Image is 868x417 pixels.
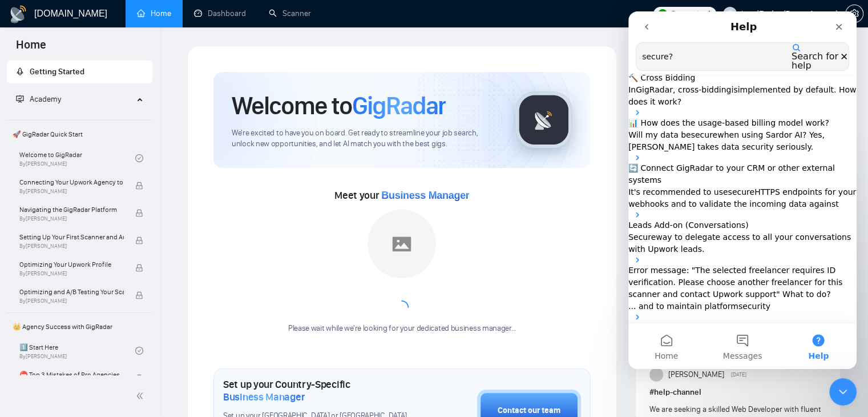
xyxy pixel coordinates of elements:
span: lock [135,291,143,299]
span: Home [7,37,55,61]
span: By [PERSON_NAME] [19,215,124,222]
span: lock [135,374,143,382]
img: gigradar-logo.png [515,91,572,149]
li: Getting Started [7,61,152,83]
span: Academy [16,94,61,104]
span: ⛔ Top 3 Mistakes of Pro Agencies [19,369,124,380]
span: rocket [16,67,24,75]
span: 1 [707,7,712,20]
a: homeHome [137,9,171,18]
div: Please wait while we're looking for your dedicated business manager... [281,323,523,334]
span: check-circle [135,154,143,162]
span: Connecting Your Upwork Agency to GigRadar [19,177,124,188]
a: Welcome to GigRadarBy[PERSON_NAME] [19,146,135,171]
span: lock [135,182,143,190]
span: loading [394,299,410,315]
span: We're excited to have you on board. Get ready to streamline your job search, unlock new opportuni... [232,128,497,150]
h1: Set up your Country-Specific [223,378,420,403]
span: By [PERSON_NAME] [19,298,124,304]
span: 👑 Agency Success with GigRadar [8,315,151,338]
span: Connects: [671,7,705,20]
span: [DATE] [731,370,746,380]
h1: # help-channel [649,386,826,399]
a: dashboardDashboard [194,9,246,18]
img: logo [9,5,27,23]
img: upwork-logo.png [658,9,667,18]
span: Academy [30,94,61,104]
a: setting [845,9,863,18]
span: GigRadar [352,90,446,121]
span: Getting Started [30,67,84,77]
a: searchScanner [269,9,311,18]
button: setting [845,5,863,23]
span: By [PERSON_NAME] [19,270,124,277]
h1: Welcome to [232,90,446,121]
span: check-circle [135,347,143,355]
span: By [PERSON_NAME] [19,243,124,250]
span: user [726,10,734,18]
a: 1️⃣ Start HereBy[PERSON_NAME] [19,338,135,363]
span: Business Manager [223,391,305,403]
span: By [PERSON_NAME] [19,188,124,195]
span: fund-projection-screen [16,95,24,103]
span: Setting Up Your First Scanner and Auto-Bidder [19,231,124,243]
div: Contact our team [498,404,560,417]
span: double-left [136,390,147,402]
span: Meet your [334,189,469,202]
img: placeholder.png [368,210,436,278]
span: Business Manager [381,190,469,201]
span: Optimizing and A/B Testing Your Scanner for Better Results [19,286,124,298]
span: [PERSON_NAME] [668,368,724,381]
span: Navigating the GigRadar Platform [19,204,124,215]
span: lock [135,209,143,217]
span: 🚀 GigRadar Quick Start [8,123,151,146]
span: lock [135,236,143,244]
span: lock [135,264,143,272]
iframe: Intercom live chat [829,378,857,406]
span: Optimizing Your Upwork Profile [19,259,124,270]
iframe: Intercom live chat [628,11,857,369]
